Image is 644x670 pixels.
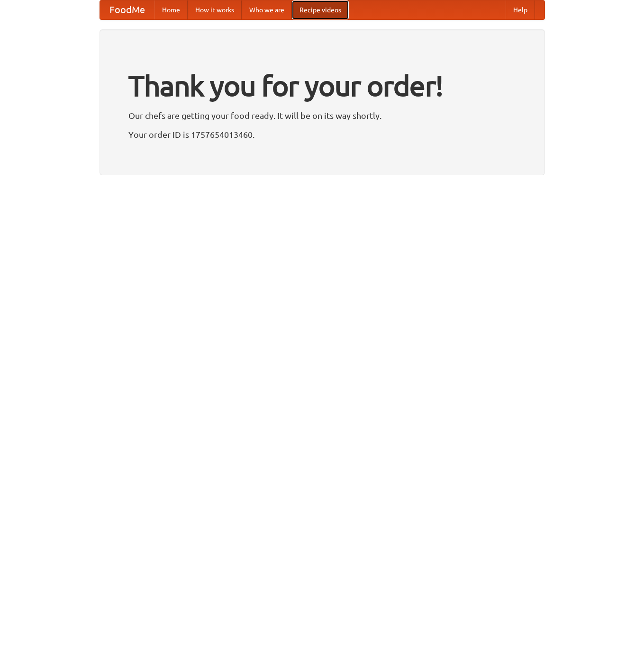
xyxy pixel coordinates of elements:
[188,0,242,19] a: How it works
[128,63,516,108] h1: Thank you for your order!
[506,0,535,19] a: Help
[100,0,154,19] a: FoodMe
[154,0,188,19] a: Home
[128,108,516,123] p: Our chefs are getting your food ready. It will be on its way shortly.
[292,0,349,19] a: Recipe videos
[242,0,292,19] a: Who we are
[128,127,516,142] p: Your order ID is 1757654013460.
